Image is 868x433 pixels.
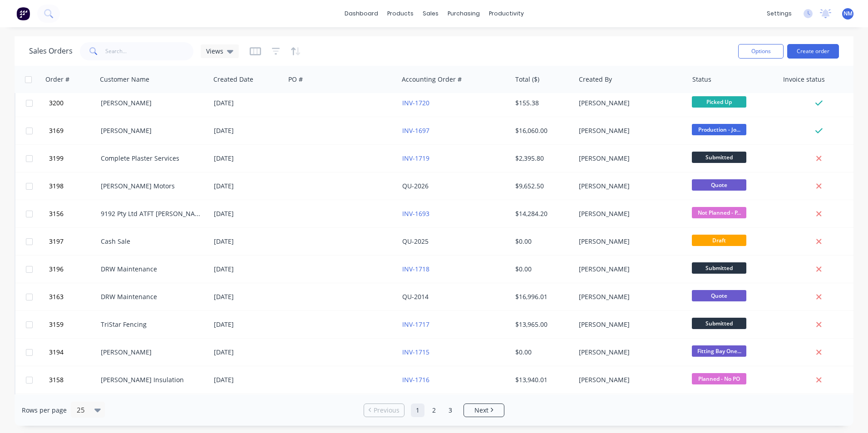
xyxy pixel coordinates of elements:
div: Complete Plaster Services [101,154,202,163]
button: 3200 [46,89,101,117]
div: [DATE] [214,265,281,274]
button: 3158 [46,366,101,394]
span: Quote [692,179,746,191]
span: 3163 [49,292,64,301]
div: $0.00 [515,348,569,357]
a: Page 2 [427,403,441,417]
div: [PERSON_NAME] [579,292,680,301]
span: 3197 [49,237,64,246]
div: 9192 Pty Ltd ATFT [PERSON_NAME] Family Trust [101,209,202,218]
div: [PERSON_NAME] [579,265,680,274]
a: QU-2014 [402,292,429,301]
span: Previous [374,406,399,415]
span: Submitted [692,152,746,163]
input: Search... [105,42,194,60]
div: settings [762,7,796,20]
button: Create order [787,44,839,59]
a: Page 1 is your current page [411,403,424,417]
button: 3159 [46,311,101,338]
span: Draft [692,235,746,246]
a: INV-1718 [402,265,429,273]
a: QU-2026 [402,182,429,190]
div: Status [692,75,711,84]
button: 3198 [46,172,101,200]
a: INV-1720 [402,98,429,107]
span: Fitting Bay One... [692,345,746,357]
div: $16,996.01 [515,292,569,301]
div: $155.38 [515,98,569,108]
button: 3194 [46,339,101,366]
div: Invoice status [783,75,825,84]
h1: Sales Orders [29,47,73,55]
span: 3158 [49,375,64,384]
span: 3194 [49,348,64,357]
div: sales [418,7,443,20]
ul: Pagination [360,403,508,417]
div: [PERSON_NAME] [579,348,680,357]
span: Quote [692,290,746,301]
div: $2,395.80 [515,154,569,163]
div: [PERSON_NAME] [579,182,680,191]
div: [PERSON_NAME] [579,375,680,384]
div: [PERSON_NAME] [579,320,680,329]
a: Page 3 [444,403,457,417]
span: Views [206,46,223,56]
div: [PERSON_NAME] [579,209,680,218]
button: 3197 [46,228,101,255]
button: 3195 [46,394,101,421]
div: $14,284.20 [515,209,569,218]
div: $9,652.50 [515,182,569,191]
span: Submitted [692,318,746,329]
div: [DATE] [214,237,281,246]
div: purchasing [443,7,484,20]
div: [DATE] [214,348,281,357]
div: [PERSON_NAME] [579,154,680,163]
a: INV-1697 [402,126,429,135]
span: 3199 [49,154,64,163]
div: $0.00 [515,237,569,246]
a: INV-1716 [402,375,429,384]
div: [DATE] [214,182,281,191]
a: INV-1693 [402,209,429,218]
span: 3196 [49,265,64,274]
span: Planned - No PO [692,373,746,384]
span: Not Planned - P... [692,207,746,218]
span: 3169 [49,126,64,135]
div: [PERSON_NAME] [579,237,680,246]
span: 3200 [49,98,64,108]
button: 3199 [46,145,101,172]
div: $0.00 [515,265,569,274]
div: Cash Sale [101,237,202,246]
a: INV-1717 [402,320,429,329]
div: [DATE] [214,98,281,108]
div: [PERSON_NAME] [101,98,202,108]
button: 3169 [46,117,101,144]
div: Customer Name [100,75,149,84]
div: [DATE] [214,209,281,218]
button: 3196 [46,256,101,283]
div: PO # [288,75,303,84]
button: 3156 [46,200,101,227]
div: [DATE] [214,292,281,301]
div: Total ($) [515,75,539,84]
button: Options [738,44,784,59]
span: Rows per page [22,406,67,415]
div: [PERSON_NAME] [579,126,680,135]
span: Next [474,406,488,415]
img: Factory [16,7,30,20]
div: $13,940.01 [515,375,569,384]
div: [PERSON_NAME] Motors [101,182,202,191]
div: $13,965.00 [515,320,569,329]
div: [PERSON_NAME] [579,98,680,108]
span: 3198 [49,182,64,191]
div: Created By [579,75,612,84]
a: INV-1719 [402,154,429,162]
div: Created Date [213,75,253,84]
span: Submitted [692,262,746,274]
div: [DATE] [214,375,281,384]
span: NM [843,10,853,18]
span: 3156 [49,209,64,218]
div: [DATE] [214,126,281,135]
span: 3159 [49,320,64,329]
div: [DATE] [214,320,281,329]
